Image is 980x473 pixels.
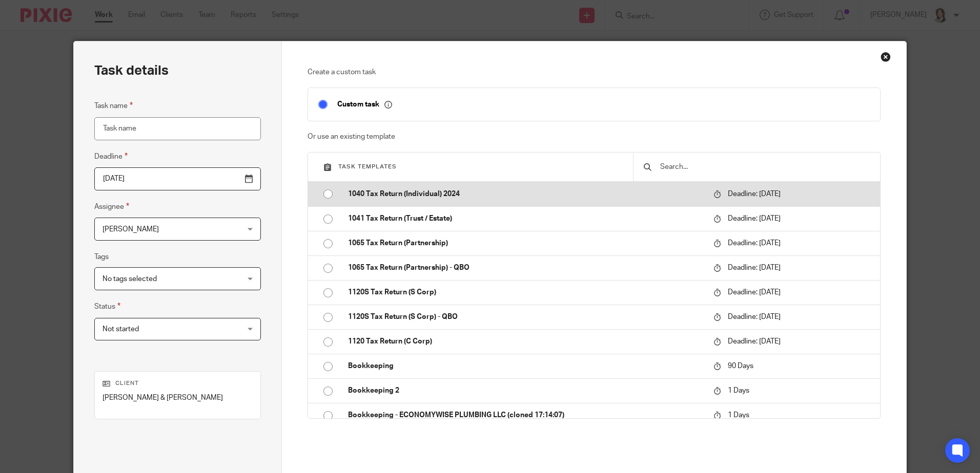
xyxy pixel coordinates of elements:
p: 1065 Tax Return (Partnership) - QBO [348,263,703,273]
span: No tags selected [103,275,157,283]
span: Task templates [338,164,397,169]
span: Not started [103,326,139,333]
span: Deadline: [DATE] [728,289,781,296]
p: Bookkeeping [348,361,703,371]
label: Status [94,300,120,312]
span: 1 Days [728,387,749,394]
label: Assignee [94,201,129,212]
span: Deadline: [DATE] [728,313,781,320]
span: [PERSON_NAME] [103,226,159,233]
p: Client [103,379,253,388]
p: Create a custom task [308,67,880,77]
label: Deadline [94,150,128,162]
p: 1120 Tax Return (C Corp) [348,336,703,347]
input: Pick a date [94,167,261,190]
span: Deadline: [DATE] [728,215,781,222]
div: Close this dialog window [881,52,891,62]
p: 1040 Tax Return (Individual) 2024 [348,189,703,199]
input: Task name [94,117,261,140]
span: Deadline: [DATE] [728,338,781,345]
input: Search... [659,161,870,173]
p: [PERSON_NAME] & [PERSON_NAME] [103,393,253,403]
span: Deadline: [DATE] [728,190,781,198]
p: 1065 Tax Return (Partnership) [348,238,703,248]
span: 1 Days [728,412,749,419]
p: 1120S Tax Return (S Corp) [348,287,703,297]
p: Bookkeeping 2 [348,385,703,396]
span: 90 Days [728,362,753,370]
span: Deadline: [DATE] [728,264,781,271]
p: Custom task [337,100,392,109]
p: 1120S Tax Return (S Corp) - QBO [348,312,703,322]
label: Task name [94,100,133,112]
p: Or use an existing template [308,132,880,142]
p: 1041 Tax Return (Trust / Estate) [348,213,703,224]
p: Bookkeeping - ECONOMYWISE PLUMBING LLC (cloned 17:14:07) [348,410,703,420]
span: Deadline: [DATE] [728,240,781,247]
h2: Task details [94,62,169,79]
label: Tags [94,252,109,262]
